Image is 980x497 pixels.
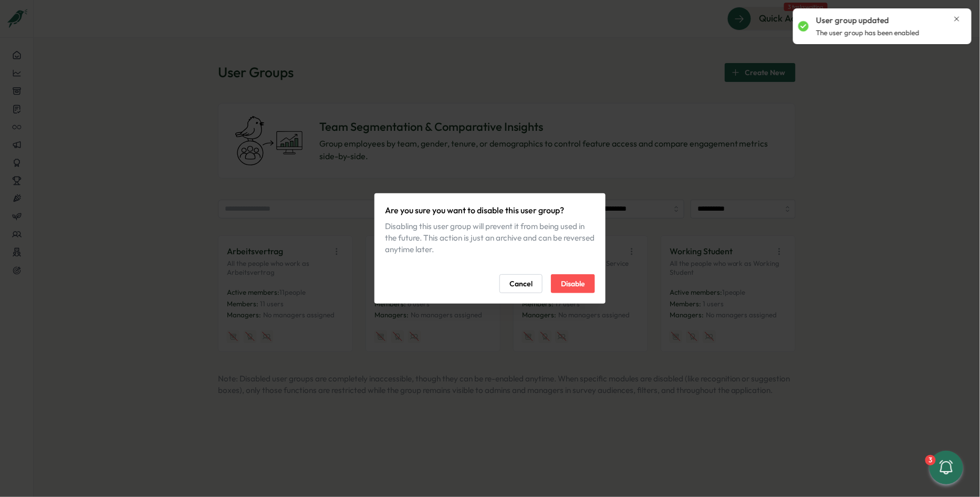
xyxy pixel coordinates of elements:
[930,451,963,484] button: 3
[816,15,889,26] p: User group updated
[385,221,595,255] div: Disabling this user group will prevent it from being used in the future. This action is just an a...
[953,15,961,23] button: Close notification
[925,455,936,465] div: 3
[561,275,585,293] span: Disable
[499,274,543,293] button: Cancel
[509,275,533,293] span: Cancel
[385,204,595,217] p: Are you sure you want to disable this user group?
[816,28,920,38] p: The user group has been enabled
[551,274,595,293] button: Disable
